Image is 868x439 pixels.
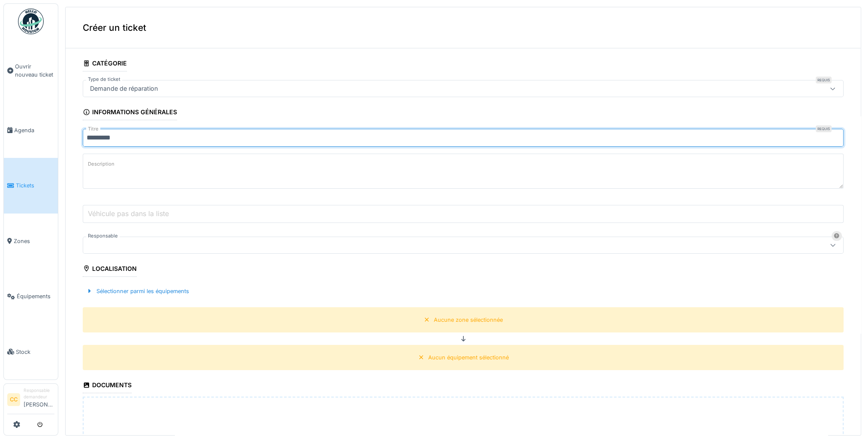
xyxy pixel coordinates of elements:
[7,387,54,414] a: CC Responsable demandeur[PERSON_NAME]
[83,285,192,297] div: Sélectionner parmi les équipements
[7,393,20,406] li: CC
[87,84,162,93] div: Demande de réparation
[86,208,171,219] label: Véhicule pas dans la liste
[4,158,58,213] a: Tickets
[86,125,100,133] label: Titre
[14,237,54,245] span: Zones
[83,57,127,71] div: Catégorie
[4,324,58,379] a: Stock
[24,387,54,412] li: [PERSON_NAME]
[18,9,44,34] img: Badge_color-CXgf-gQk.svg
[86,232,120,240] label: Responsable
[17,292,54,300] span: Équipements
[15,62,54,79] span: Ouvrir nouveau ticket
[14,126,54,134] span: Agenda
[4,39,58,103] a: Ouvrir nouveau ticket
[86,76,122,83] label: Type de ticket
[16,348,54,356] span: Stock
[83,379,132,393] div: Documents
[16,181,54,190] span: Tickets
[24,387,54,400] div: Responsable demandeur
[4,214,58,269] a: Zones
[83,262,137,277] div: Localisation
[66,7,861,48] div: Créer un ticket
[816,125,832,132] div: Requis
[86,159,116,169] label: Description
[4,103,58,158] a: Agenda
[4,269,58,324] a: Équipements
[83,106,177,120] div: Informations générales
[816,77,832,83] div: Requis
[428,353,509,362] div: Aucun équipement sélectionné
[434,316,503,324] div: Aucune zone sélectionnée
